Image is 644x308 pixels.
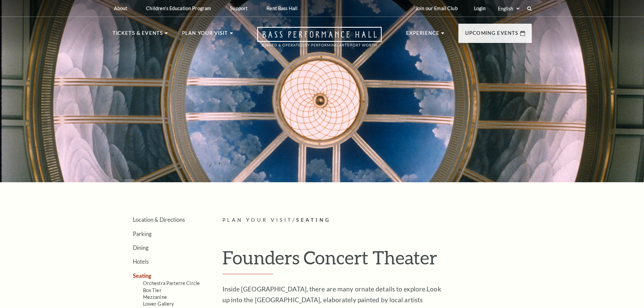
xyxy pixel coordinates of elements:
p: Children's Education Program [146,5,211,11]
a: Hotels [133,258,149,265]
h1: Founders Concert Theater [222,246,532,274]
span: Seating [296,217,331,223]
p: Rent Bass Hall [266,5,297,11]
a: Dining [133,244,148,251]
a: Lower Gallery [143,301,174,307]
span: Plan Your Visit [222,217,293,223]
p: Support [230,5,247,11]
a: Mezzanine [143,294,167,300]
p: Tickets & Events [113,29,163,41]
p: About [114,5,127,11]
p: Plan Your Visit [182,29,228,41]
a: Location & Directions [133,216,185,223]
a: Orchestra Parterre Circle [143,280,200,286]
a: Box Tier [143,287,162,293]
p: / [222,216,532,224]
a: Seating [133,273,151,279]
select: Select: [497,5,521,12]
a: Parking [133,231,151,237]
p: Experience [406,29,440,41]
p: Upcoming Events [465,29,519,41]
